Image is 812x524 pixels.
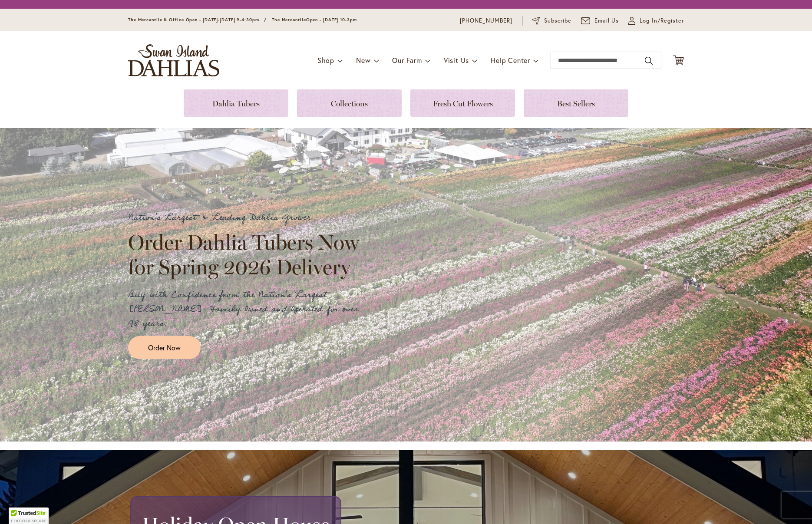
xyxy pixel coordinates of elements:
a: Order Now [128,336,201,359]
a: Email Us [581,16,619,25]
span: Shop [317,56,334,65]
span: Our Farm [392,56,422,65]
a: Log In/Register [628,16,684,25]
span: The Mercantile & Office Open - [DATE]-[DATE] 9-4:30pm / The Mercantile [128,17,306,23]
span: Visit Us [444,56,469,65]
span: Open - [DATE] 10-3pm [306,17,357,23]
span: Subscribe [544,16,571,25]
a: store logo [128,44,219,76]
span: Email Us [594,16,619,25]
button: Search [645,54,653,68]
span: Help Center [491,56,530,65]
a: Subscribe [532,16,571,25]
p: Buy with Confidence from the Nation's Largest [PERSON_NAME]. Family Owned and Operated for over 9... [128,288,367,331]
h2: Order Dahlia Tubers Now for Spring 2026 Delivery [128,230,367,279]
span: New [356,56,370,65]
a: [PHONE_NUMBER] [460,16,512,25]
span: Order Now [148,343,181,353]
p: Nation's Largest & Leading Dahlia Grower [128,211,367,225]
span: Log In/Register [640,16,684,25]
